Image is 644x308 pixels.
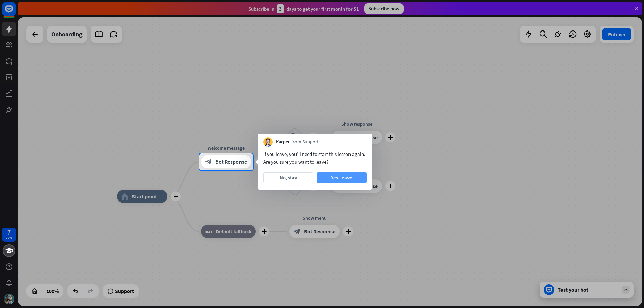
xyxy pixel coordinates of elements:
span: Kacper [276,139,290,145]
button: Yes, leave [317,172,367,183]
span: Bot Response [215,159,247,165]
div: If you leave, you’ll need to start this lesson again. Are you sure you want to leave? [263,150,367,166]
i: block_bot_response [205,159,212,165]
button: No, stay [263,172,313,183]
span: from Support [291,139,319,145]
